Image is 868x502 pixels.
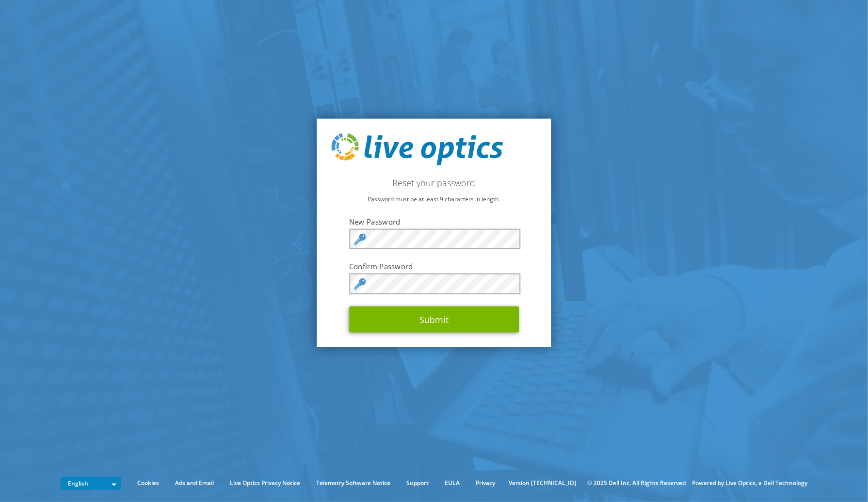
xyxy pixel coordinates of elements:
a: Support [399,478,436,488]
label: Confirm Password [349,261,519,271]
a: Telemetry Software Notice [309,478,398,488]
a: Cookies [130,478,166,488]
a: Privacy [468,478,502,488]
button: Submit [349,306,519,332]
img: live_optics_svg.svg [332,133,503,165]
li: © 2025 Dell Inc. All Rights Reserved [582,478,691,488]
li: Powered by Live Optics, a Dell Technology [692,478,807,488]
label: New Password [349,217,519,227]
p: Password must be at least 9 characters in length. [332,194,537,205]
h2: Reset your password [332,178,537,188]
li: Version [TECHNICAL_ID] [504,478,581,488]
a: Ads and Email [168,478,221,488]
a: Live Optics Privacy Notice [223,478,307,488]
a: EULA [437,478,467,488]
